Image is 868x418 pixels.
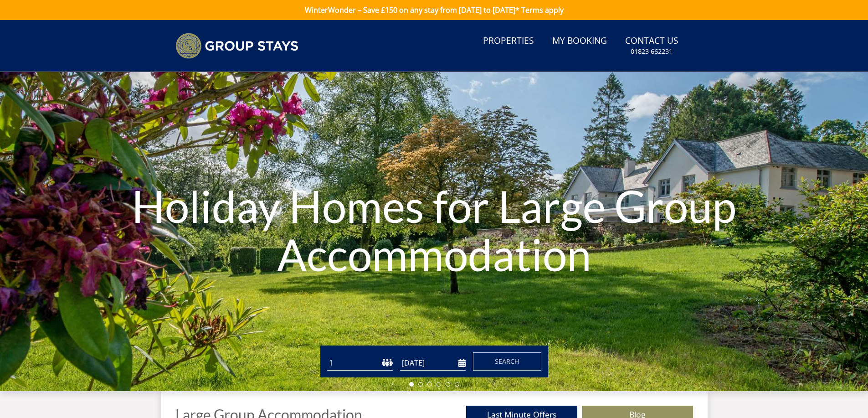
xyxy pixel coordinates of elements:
[631,47,673,56] small: 01823 662231
[130,164,738,296] h1: Holiday Homes for Large Group Accommodation
[479,31,538,52] a: Properties
[621,31,682,61] a: Contact Us01823 662231
[175,33,298,59] img: Group Stays
[473,352,541,371] button: Search
[495,357,519,366] span: Search
[549,31,611,52] a: My Booking
[400,356,466,371] input: Arrival Date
